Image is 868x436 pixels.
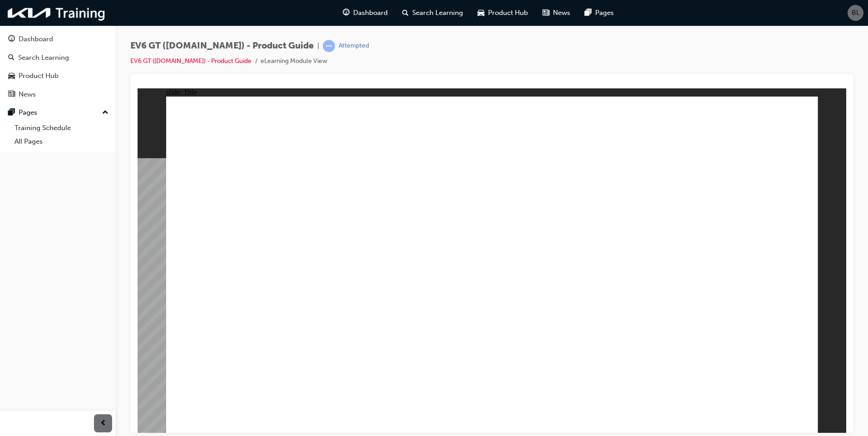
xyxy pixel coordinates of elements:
[18,53,69,63] div: Search Learning
[343,7,350,19] span: guage-icon
[4,29,112,104] button: DashboardSearch LearningProduct HubNews
[470,4,535,22] a: car-iconProduct Hub
[19,71,59,81] div: Product Hub
[8,72,15,80] span: car-icon
[130,57,252,65] a: EV6 GT ([DOMAIN_NAME]) - Product Guide
[19,89,36,100] div: News
[102,107,108,119] span: up-icon
[542,7,549,19] span: news-icon
[4,68,112,84] a: Product Hub
[4,104,112,121] button: Pages
[317,41,319,51] span: |
[535,4,577,22] a: news-iconNews
[4,49,112,66] a: Search Learning
[335,4,395,22] a: guage-iconDashboard
[261,56,327,67] li: eLearning Module View
[100,418,107,429] span: prev-icon
[4,86,112,103] a: News
[8,109,15,117] span: pages-icon
[412,8,463,18] span: Search Learning
[353,8,388,18] span: Dashboard
[595,8,614,18] span: Pages
[11,121,112,135] a: Training Schedule
[488,8,528,18] span: Product Hub
[8,54,15,62] span: search-icon
[402,7,409,19] span: search-icon
[852,8,860,18] span: BL
[130,41,314,51] span: EV6 GT ([DOMAIN_NAME]) - Product Guide
[5,4,109,22] img: kia-training
[323,40,335,52] span: learningRecordVerb_ATTEMPT-icon
[585,7,592,19] span: pages-icon
[848,5,863,21] button: BL
[395,4,470,22] a: search-iconSearch Learning
[553,8,570,18] span: News
[11,135,112,149] a: All Pages
[478,7,484,19] span: car-icon
[8,91,15,99] span: news-icon
[8,35,15,44] span: guage-icon
[4,31,112,48] a: Dashboard
[339,42,369,50] div: Attempted
[19,107,37,118] div: Pages
[577,4,621,22] a: pages-iconPages
[19,34,53,44] div: Dashboard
